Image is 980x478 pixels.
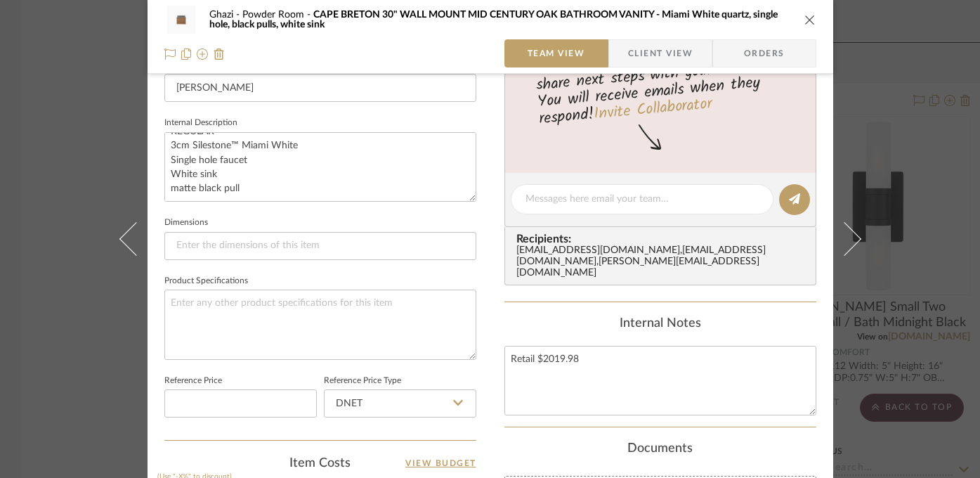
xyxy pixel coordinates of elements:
[164,377,222,385] label: Reference Price
[528,39,585,67] span: Team View
[502,37,818,131] div: Leave yourself a note here or share next steps with your team. You will receive emails when they ...
[209,10,242,20] span: Ghazi
[164,219,208,226] label: Dimensions
[729,39,800,67] span: Orders
[504,316,816,332] div: Internal Notes
[209,10,778,30] span: CAPE BRETON 30" WALL MOUNT MID CENTURY OAK BATHROOM VANITY - Miami White quartz, single hole, bla...
[405,455,476,472] a: View Budget
[592,92,712,127] a: Invite Collaborator
[164,74,476,102] input: Enter Brand
[516,245,810,279] div: [EMAIL_ADDRESS][DOMAIN_NAME] , [EMAIL_ADDRESS][DOMAIN_NAME] , [PERSON_NAME][EMAIL_ADDRESS][DOMAIN...
[164,6,198,34] img: d9d48f9b-7077-431c-8e98-7f467932e523_48x40.jpg
[164,119,237,127] label: Internal Description
[804,13,816,26] button: close
[214,49,225,60] img: Remove from project
[242,10,313,20] span: Powder Room
[516,233,810,245] span: Recipients:
[164,232,476,260] input: Enter the dimensions of this item
[164,278,248,285] label: Product Specifications
[164,455,476,472] div: Item Costs
[628,39,693,67] span: Client View
[324,377,401,385] label: Reference Price Type
[504,441,816,457] div: Documents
